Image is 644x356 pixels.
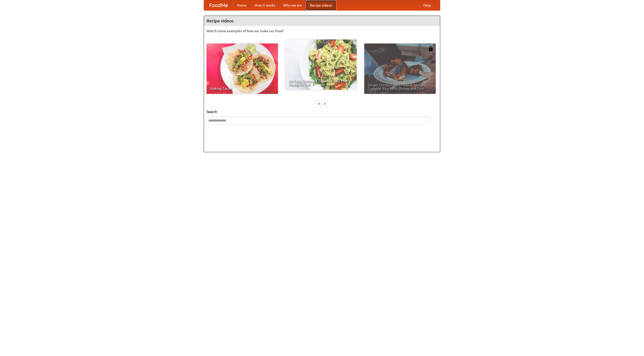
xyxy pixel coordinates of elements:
a: Home [233,0,251,10]
div: « [317,100,321,107]
a: An Easy, Summery Tomato Pasta That's Ready for Fall [285,39,357,90]
span: An Easy, Summery Tomato Pasta That's Ready for Fall [289,79,353,86]
a: FoodMe [204,0,233,10]
a: Recipe videos [306,0,336,10]
a: Who we are [279,0,306,10]
p: Watch some examples of how we make our food! [207,28,437,33]
a: Help [419,0,435,10]
div: » [323,100,327,107]
a: How it works [251,0,279,10]
span: Making Tacos [210,87,274,90]
a: Making Tacos [207,44,278,94]
h4: Recipe videos [204,16,440,26]
h5: Search [207,109,437,114]
img: 483408.png [428,46,433,51]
